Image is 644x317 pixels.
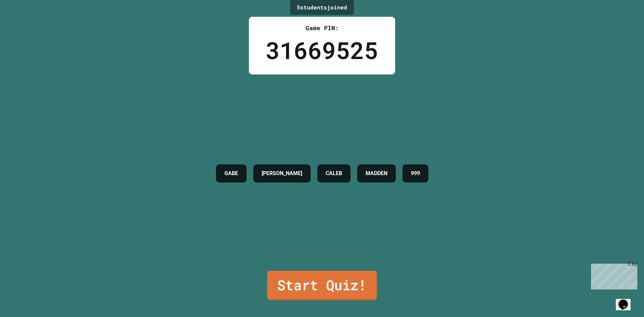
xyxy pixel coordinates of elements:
[366,169,387,177] h4: MADDEN
[588,261,637,289] iframe: chat widget
[266,23,378,33] div: Game PIN:
[267,271,377,300] a: Start Quiz!
[262,169,302,177] h4: [PERSON_NAME]
[326,169,342,177] h4: CALEB
[411,169,420,177] h4: 999
[616,290,637,310] iframe: chat widget
[224,169,238,177] h4: GABE
[3,3,46,43] div: Chat with us now!Close
[266,33,378,68] div: 31669525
